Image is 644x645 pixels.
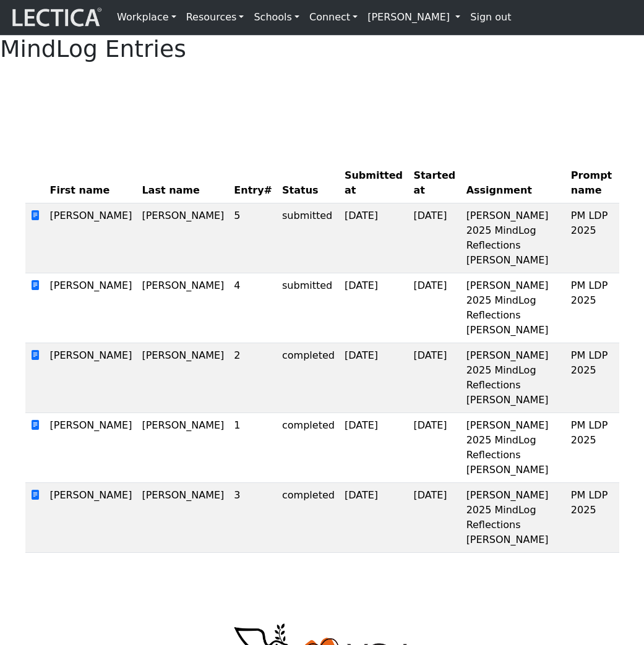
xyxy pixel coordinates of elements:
span: view [30,280,40,291]
td: [DATE] [340,203,409,273]
td: submitted [277,203,340,273]
td: [PERSON_NAME] 2025 MindLog Reflections [PERSON_NAME] [462,203,566,273]
a: Schools [249,5,304,30]
td: 4 [229,273,277,343]
td: [DATE] [408,413,461,483]
th: Prompt name [566,163,619,203]
td: [PERSON_NAME] 2025 MindLog Reflections [PERSON_NAME] [462,413,566,483]
td: [PERSON_NAME] 2025 MindLog Reflections [PERSON_NAME] [462,273,566,343]
td: [PERSON_NAME] [45,413,137,483]
td: [DATE] [340,343,409,413]
td: PM LDP 2025 [566,483,619,553]
a: Resources [181,5,249,30]
a: Workplace [112,5,181,30]
td: [DATE] [340,483,409,553]
span: view [30,489,40,501]
td: completed [277,343,340,413]
td: [PERSON_NAME] 2025 MindLog Reflections [PERSON_NAME] [462,483,566,553]
td: [PERSON_NAME] [137,483,229,553]
a: [PERSON_NAME] [363,5,465,30]
td: [PERSON_NAME] [45,483,137,553]
td: PM LDP 2025 [566,343,619,413]
td: [PERSON_NAME] 2025 MindLog Reflections [PERSON_NAME] [462,343,566,413]
td: [DATE] [408,483,461,553]
td: [PERSON_NAME] [137,273,229,343]
span: view [30,419,40,431]
td: [PERSON_NAME] [45,343,137,413]
td: [DATE] [408,273,461,343]
td: [PERSON_NAME] [45,273,137,343]
th: First name [45,163,137,203]
td: 2 [229,343,277,413]
a: Connect [304,5,363,30]
td: 5 [229,203,277,273]
th: Assignment [462,163,566,203]
th: Status [277,163,340,203]
td: [DATE] [408,343,461,413]
td: PM LDP 2025 [566,203,619,273]
a: Sign out [465,5,516,30]
span: view [30,349,40,361]
td: [DATE] [408,203,461,273]
img: lecticalive [9,6,102,29]
td: 1 [229,413,277,483]
td: [PERSON_NAME] [137,343,229,413]
td: completed [277,483,340,553]
td: [DATE] [340,413,409,483]
span: view [30,210,40,221]
td: 3 [229,483,277,553]
td: completed [277,413,340,483]
td: submitted [277,273,340,343]
th: Started at [408,163,461,203]
td: [PERSON_NAME] [137,413,229,483]
td: [PERSON_NAME] [45,203,137,273]
th: Last name [137,163,229,203]
th: Submitted at [340,163,409,203]
td: [DATE] [340,273,409,343]
th: Entry# [229,163,277,203]
td: PM LDP 2025 [566,413,619,483]
td: PM LDP 2025 [566,273,619,343]
td: [PERSON_NAME] [137,203,229,273]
